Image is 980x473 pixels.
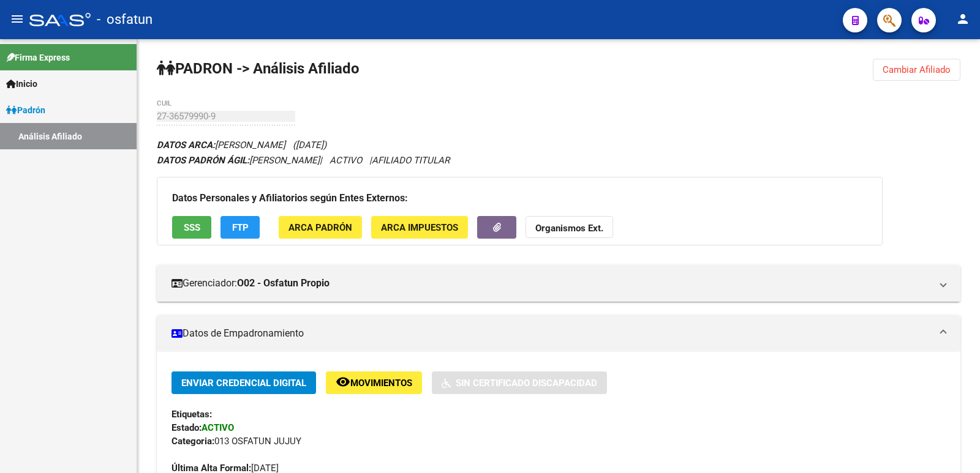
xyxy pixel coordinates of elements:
[371,216,468,239] button: ARCA Impuestos
[157,60,360,77] strong: PADRON -> Análisis Afiliado
[157,315,960,352] mat-expansion-panel-header: Datos de Empadronamiento
[873,59,960,81] button: Cambiar Afiliado
[535,223,603,234] strong: Organismos Ext.
[157,140,215,151] strong: DATOS ARCA:
[432,371,607,394] button: Sin Certificado Discapacidad
[97,6,153,33] span: - osfatun
[293,140,326,151] span: ([DATE])
[157,140,285,151] span: [PERSON_NAME]
[350,378,412,389] span: Movimientos
[956,12,970,26] mat-icon: person
[526,216,613,239] button: Organismos Ext.
[6,103,45,117] span: Padrón
[171,422,202,433] strong: Estado:
[336,374,350,389] mat-icon: remove_red_eye
[157,155,249,166] strong: DATOS PADRÓN ÁGIL:
[172,216,211,239] button: SSS
[171,434,946,448] div: 013 OSFATUN JUJUY
[171,436,214,447] strong: Categoria:
[237,277,330,290] strong: O02 - Osfatun Propio
[184,222,200,233] span: SSS
[202,422,234,433] strong: ACTIVO
[456,378,597,389] span: Sin Certificado Discapacidad
[6,51,70,64] span: Firma Express
[6,77,37,91] span: Inicio
[279,216,362,239] button: ARCA Padrón
[181,378,306,389] span: Enviar Credencial Digital
[171,277,931,290] mat-panel-title: Gerenciador:
[938,431,968,461] iframe: Intercom live chat
[157,155,450,166] i: | ACTIVO |
[157,155,320,166] span: [PERSON_NAME]
[326,371,422,394] button: Movimientos
[288,222,352,233] span: ARCA Padrón
[171,409,212,420] strong: Etiquetas:
[171,371,316,394] button: Enviar Credencial Digital
[883,64,951,75] span: Cambiar Afiliado
[221,216,260,239] button: FTP
[372,155,450,166] span: AFILIADO TITULAR
[172,190,867,207] h3: Datos Personales y Afiliatorios según Entes Externos:
[157,265,960,302] mat-expansion-panel-header: Gerenciador:O02 - Osfatun Propio
[232,222,249,233] span: FTP
[171,327,931,340] mat-panel-title: Datos de Empadronamiento
[10,12,24,26] mat-icon: menu
[381,222,458,233] span: ARCA Impuestos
